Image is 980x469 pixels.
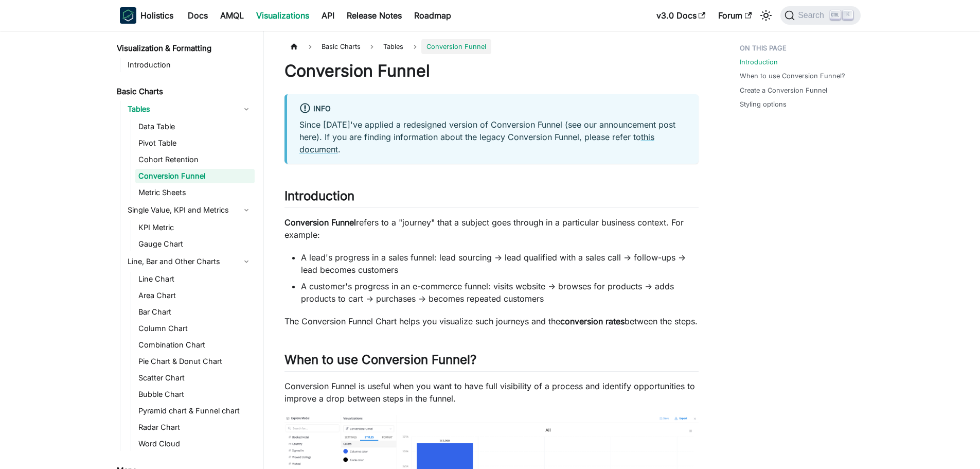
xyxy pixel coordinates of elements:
[114,41,255,56] a: Visualization & Formatting
[284,39,304,54] a: Home page
[135,220,255,235] a: KPI Metric
[135,321,255,336] a: Column Chart
[135,237,255,251] a: Gauge Chart
[135,338,255,352] a: Combination Chart
[135,437,255,451] a: Word Cloud
[315,7,341,24] a: API
[182,7,214,24] a: Docs
[740,85,827,95] a: Create a Conversion Funnel
[758,7,774,24] button: Switch between dark and light mode (currently light mode)
[110,31,264,469] nav: Docs sidebar
[299,118,686,155] p: Since [DATE]'ve applied a redesigned version of Conversion Funnel (see our announcement post here...
[135,185,255,200] a: Metric Sheets
[214,7,250,24] a: AMQL
[341,7,408,24] a: Release Notes
[135,354,255,369] a: Pie Chart & Donut Chart
[421,39,491,54] span: Conversion Funnel
[120,7,173,24] a: HolisticsHolistics
[135,305,255,319] a: Bar Chart
[284,61,699,81] h1: Conversion Funnel
[135,371,255,385] a: Scatter Chart
[135,420,255,435] a: Radar Chart
[135,152,255,167] a: Cohort Retention
[250,7,315,24] a: Visualizations
[135,387,255,402] a: Bubble Chart
[843,10,853,20] kbd: K
[712,7,758,24] a: Forum
[284,217,356,228] strong: Conversion Funnel
[124,101,255,117] a: Tables
[135,169,255,183] a: Conversion Funnel
[301,280,699,305] li: A customer's progress in an e-commerce funnel: visits website → browses for products → adds produ...
[284,380,699,405] p: Conversion Funnel is useful when you want to have full visibility of a process and identify oppor...
[284,352,699,372] h2: When to use Conversion Funnel?
[124,253,255,270] a: Line, Bar and Other Charts
[140,9,173,22] b: Holistics
[560,316,625,326] strong: conversion rates
[284,188,699,208] h2: Introduction
[316,39,366,54] span: Basic Charts
[301,251,699,276] li: A lead's progress in a sales funnel: lead sourcing → lead qualified with a sales call → follow-up...
[740,99,787,109] a: Styling options
[408,7,457,24] a: Roadmap
[120,7,136,24] img: Holistics
[650,7,712,24] a: v3.0 Docs
[135,119,255,134] a: Data Table
[135,404,255,418] a: Pyramid chart & Funnel chart
[135,136,255,150] a: Pivot Table
[114,84,255,99] a: Basic Charts
[780,6,860,25] button: Search (Ctrl+K)
[795,11,830,20] span: Search
[378,39,408,54] span: Tables
[124,58,255,72] a: Introduction
[740,57,778,67] a: Introduction
[740,71,845,81] a: When to use Conversion Funnel?
[135,272,255,286] a: Line Chart
[284,216,699,241] p: refers to a "journey" that a subject goes through in a particular business context. For example:
[284,39,699,54] nav: Breadcrumbs
[135,288,255,303] a: Area Chart
[284,315,699,327] p: The Conversion Funnel Chart helps you visualize such journeys and the between the steps.
[299,132,654,154] a: this document
[299,102,686,116] div: info
[124,202,255,218] a: Single Value, KPI and Metrics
